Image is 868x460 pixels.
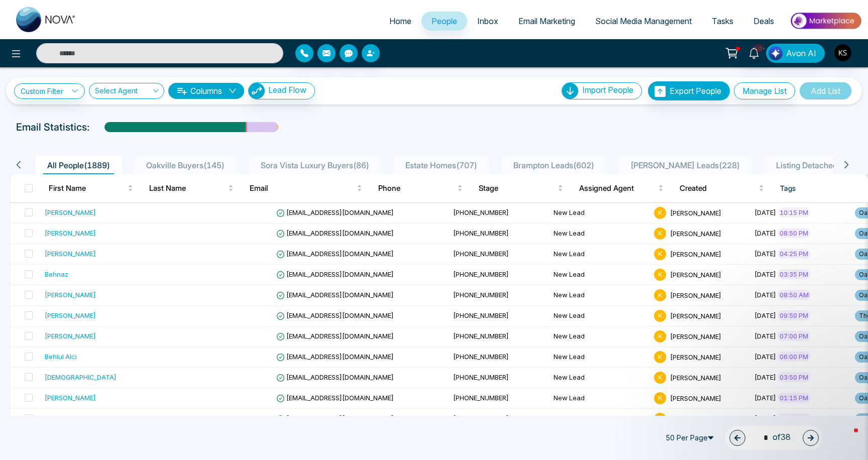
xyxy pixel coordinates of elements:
[518,16,575,26] span: Email Marketing
[754,229,776,237] span: [DATE]
[654,248,666,260] span: K
[654,207,666,219] span: K
[742,44,766,61] a: 10+
[754,44,763,53] span: 10+
[248,82,315,99] button: Lead Flow
[778,249,810,259] span: 04:25 PM
[670,208,721,216] span: [PERSON_NAME]
[276,311,394,319] span: [EMAIL_ADDRESS][DOMAIN_NAME]
[550,244,650,265] td: New Lead
[509,160,598,170] span: Brampton Leads ( 602 )
[778,228,810,238] span: 08:50 PM
[431,16,457,26] span: People
[778,269,810,279] span: 03:35 PM
[45,310,96,320] div: [PERSON_NAME]
[754,353,776,361] span: [DATE]
[453,394,509,402] span: [PHONE_NUMBER]
[244,82,315,99] a: Lead FlowLead Flow
[550,347,650,368] td: New Lead
[45,413,102,423] div: Sahar Abou El Enin
[661,430,721,446] span: 50 Per Page
[753,16,774,26] span: Deals
[43,160,114,170] span: All People ( 1889 )
[670,291,721,299] span: [PERSON_NAME]
[789,10,862,32] img: Market-place.gif
[550,409,650,429] td: New Lead
[670,311,721,319] span: [PERSON_NAME]
[142,160,229,170] span: Oakville Buyers ( 145 )
[45,269,68,279] div: Behnaz
[45,352,77,362] div: Behlul Alci
[268,85,306,95] span: Lead Flow
[401,160,481,170] span: Estate Homes ( 707 )
[276,414,394,422] span: [EMAIL_ADDRESS][DOMAIN_NAME]
[550,285,650,306] td: New Lead
[595,16,692,26] span: Social Media Management
[648,81,730,100] button: Export People
[626,160,744,170] span: [PERSON_NAME] Leads ( 228 )
[41,174,141,202] th: First Name
[654,289,666,301] span: K
[654,310,666,322] span: K
[769,46,783,60] img: Lead Flow
[734,82,795,99] button: Manage List
[467,12,508,31] a: Inbox
[702,12,743,31] a: Tasks
[670,270,721,278] span: [PERSON_NAME]
[754,332,776,340] span: [DATE]
[45,228,96,238] div: [PERSON_NAME]
[471,174,571,202] th: Stage
[579,182,656,194] span: Assigned Agent
[550,203,650,223] td: New Lead
[453,270,509,278] span: [PHONE_NUMBER]
[49,182,126,194] span: First Name
[786,47,816,59] span: Avon AI
[242,174,370,202] th: Email
[654,351,666,363] span: K
[45,290,96,300] div: [PERSON_NAME]
[550,368,650,388] td: New Lead
[453,208,509,216] span: [PHONE_NUMBER]
[276,208,394,216] span: [EMAIL_ADDRESS][DOMAIN_NAME]
[754,291,776,299] span: [DATE]
[45,207,96,217] div: [PERSON_NAME]
[276,332,394,340] span: [EMAIL_ADDRESS][DOMAIN_NAME]
[571,174,672,202] th: Assigned Agent
[249,83,265,99] img: Lead Flow
[141,174,242,202] th: Last Name
[667,363,868,433] iframe: Intercom notifications message
[370,174,471,202] th: Phone
[453,353,509,361] span: [PHONE_NUMBER]
[550,306,650,326] td: New Lead
[778,310,810,320] span: 09:50 PM
[379,12,421,31] a: Home
[712,16,733,26] span: Tasks
[654,330,666,342] span: K
[550,265,650,285] td: New Lead
[453,229,509,237] span: [PHONE_NUMBER]
[550,388,650,409] td: New Lead
[421,12,467,31] a: People
[778,352,810,362] span: 06:00 PM
[378,182,455,194] span: Phone
[389,16,411,26] span: Home
[670,250,721,258] span: [PERSON_NAME]
[582,85,633,95] span: Import People
[670,332,721,340] span: [PERSON_NAME]
[550,326,650,347] td: New Lead
[276,291,394,299] span: [EMAIL_ADDRESS][DOMAIN_NAME]
[743,12,784,31] a: Deals
[754,208,776,216] span: [DATE]
[754,270,776,278] span: [DATE]
[766,44,825,63] button: Avon AI
[670,353,721,361] span: [PERSON_NAME]
[453,414,509,422] span: [PHONE_NUMBER]
[778,290,811,300] span: 08:50 AM
[834,44,851,61] img: User Avatar
[654,392,666,404] span: K
[276,373,394,381] span: [EMAIL_ADDRESS][DOMAIN_NAME]
[453,311,509,319] span: [PHONE_NUMBER]
[654,372,666,384] span: K
[508,12,585,31] a: Email Marketing
[16,120,89,135] p: Email Statistics:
